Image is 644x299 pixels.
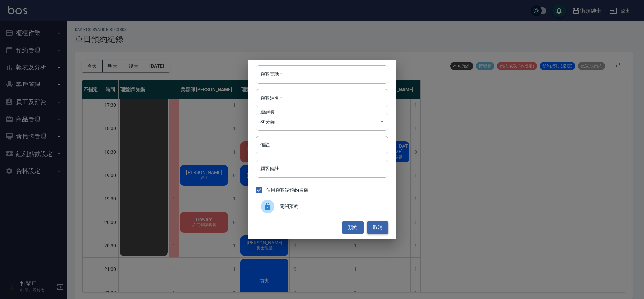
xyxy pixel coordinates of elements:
[260,110,274,115] label: 服務時長
[256,197,388,216] div: 關閉預約
[342,221,364,234] button: 預約
[266,187,308,194] span: 佔用顧客端預約名額
[367,221,388,234] button: 取消
[280,203,383,210] span: 關閉預約
[256,113,388,131] div: 30分鐘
